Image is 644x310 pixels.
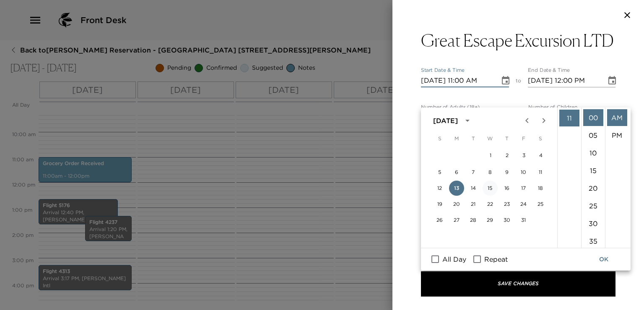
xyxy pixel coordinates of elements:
[483,165,498,180] button: 8
[528,67,570,74] label: End Date & Time
[499,130,514,147] span: Thursday
[421,104,480,111] label: Number of Adults (18+)
[442,254,466,264] span: All Day
[421,30,614,50] h3: Great Escape Excursion LTD
[432,181,447,196] button: 12
[559,110,579,126] li: 11 hours
[516,213,531,228] button: 31
[483,197,498,212] button: 22
[528,74,601,87] input: MM/DD/YYYY hh:mm aa
[516,197,531,212] button: 24
[583,162,603,179] li: 15 minutes
[433,116,458,126] div: [DATE]
[421,30,615,50] button: Great Escape Excursion LTD
[583,144,603,161] li: 10 minutes
[421,74,494,87] input: MM/DD/YYYY hh:mm aa
[421,67,465,74] label: Start Date & Time
[432,130,447,147] span: Sunday
[607,109,627,126] li: AM
[516,165,531,180] button: 10
[500,148,515,163] button: 2
[466,130,481,147] span: Tuesday
[583,180,603,197] li: 20 minutes
[581,108,605,248] ul: Select minutes
[607,127,627,144] li: PM
[466,213,481,228] button: 28
[558,108,581,248] ul: Select hours
[533,165,548,180] button: 11
[499,165,514,180] button: 9
[466,197,481,212] button: 21
[432,213,447,228] button: 26
[484,254,508,264] span: Repeat
[466,165,481,180] button: 7
[583,233,603,250] li: 35 minutes
[460,113,475,128] button: calendar view is open, switch to year view
[516,130,531,147] span: Friday
[449,213,464,228] button: 27
[583,109,603,126] li: 0 minutes
[432,197,447,212] button: 19
[516,181,531,196] button: 17
[583,127,603,144] li: 5 minutes
[483,130,498,147] span: Wednesday
[533,197,548,212] button: 25
[466,181,481,196] button: 14
[449,130,464,147] span: Monday
[590,252,617,267] button: OK
[528,104,577,111] label: Number of Children
[483,148,498,163] button: 1
[432,165,447,180] button: 5
[449,197,464,212] button: 20
[449,181,464,196] button: 13
[517,148,532,163] button: 3
[519,112,535,129] button: Previous month
[533,130,548,147] span: Saturday
[499,213,514,228] button: 30
[535,112,552,129] button: Next month
[499,181,514,196] button: 16
[483,213,498,228] button: 29
[516,77,521,87] span: to
[583,215,603,232] li: 30 minutes
[604,72,621,89] button: Choose date, selected date is Oct 13, 2025
[499,197,514,212] button: 23
[583,197,603,214] li: 25 minutes
[605,108,629,248] ul: Select meridiem
[449,165,464,180] button: 6
[483,181,498,196] button: 15
[533,181,548,196] button: 18
[421,271,615,297] button: Save Changes
[497,72,514,89] button: Choose date, selected date is Oct 13, 2025
[533,148,548,163] button: 4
